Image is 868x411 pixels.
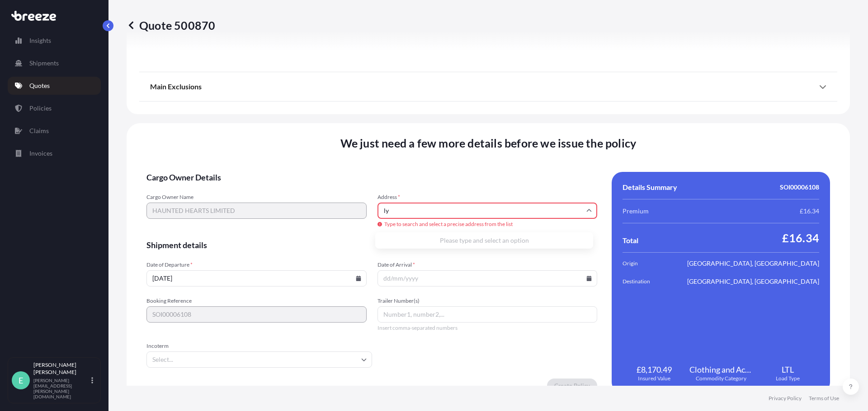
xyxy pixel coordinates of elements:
span: Commodity Category [696,375,746,382]
span: Details Summary [623,183,677,192]
input: Select... [146,351,372,368]
input: Cargo owner address [377,203,598,219]
span: £16.34 [800,207,819,216]
span: Total [623,236,638,245]
span: [GEOGRAPHIC_DATA], [GEOGRAPHIC_DATA] [687,277,819,286]
a: Invoices [8,144,101,162]
span: Premium [623,207,649,216]
a: Shipments [8,54,101,72]
span: We just need a few more details before we issue the policy [340,136,637,150]
a: Quotes [8,77,101,95]
input: Number1, number2,... [377,306,598,323]
span: SOI00006108 [780,183,819,192]
span: Trailer Number(s) [377,297,598,305]
span: Type to search and select a precise address from the list [377,221,598,228]
input: dd/mm/yyyy [377,270,598,286]
span: Insured Value [638,375,670,382]
a: Insights [8,32,101,50]
span: Load Type [776,375,800,382]
span: £8,170.49 [637,364,672,375]
span: Address [377,194,598,201]
span: Date of Arrival [377,261,598,268]
span: Incoterm [146,342,372,350]
div: Main Exclusions [150,76,826,97]
span: Booking Reference [146,297,367,305]
p: Insights [29,36,51,45]
span: Clothing and Accessories - Knitted or Crocheted [689,364,753,375]
span: Cargo Owner Name [146,194,367,201]
p: Claims [29,126,49,135]
input: dd/mm/yyyy [146,270,367,286]
span: E [19,376,23,385]
p: Create Policy [554,381,590,390]
span: Date of Departure [146,261,367,268]
p: Quotes [29,81,50,90]
p: Policies [29,104,52,113]
a: Privacy Policy [769,395,802,402]
p: Shipments [29,59,59,68]
a: Claims [8,122,101,140]
input: Your internal reference [146,306,367,323]
span: Main Exclusions [150,82,202,91]
div: Please type and select an option [379,236,590,245]
span: Origin [623,259,673,268]
p: Invoices [29,149,52,158]
p: [PERSON_NAME][EMAIL_ADDRESS][PERSON_NAME][DOMAIN_NAME] [33,378,90,399]
p: Quote 500870 [127,18,215,32]
span: [GEOGRAPHIC_DATA], [GEOGRAPHIC_DATA] [687,259,819,268]
button: Create Policy [547,379,597,393]
a: Policies [8,99,101,117]
span: Insert comma-separated numbers [377,324,598,332]
span: Cargo Owner Details [146,172,597,183]
span: Destination [623,277,673,286]
a: Terms of Use [809,395,839,402]
span: LTL [782,364,794,375]
span: Shipment details [146,240,597,250]
span: £16.34 [782,231,819,245]
p: [PERSON_NAME] [PERSON_NAME] [33,361,90,376]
